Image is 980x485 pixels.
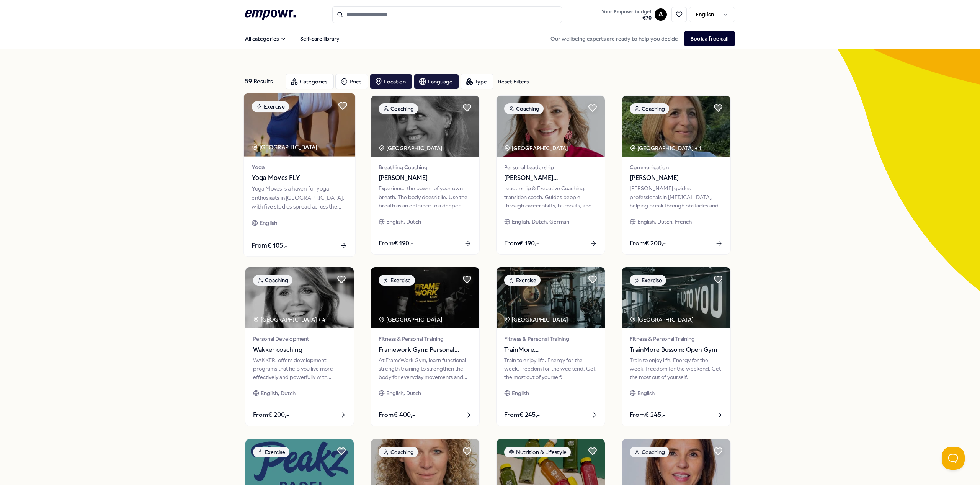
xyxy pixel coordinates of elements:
span: Communication [630,163,723,171]
span: TrainMore [GEOGRAPHIC_DATA]: Open Gym [504,345,597,355]
div: [PERSON_NAME] guides professionals in [MEDICAL_DATA], helping break through obstacles and behavio... [630,184,723,210]
span: [PERSON_NAME] [630,173,723,183]
a: package imageExercise[GEOGRAPHIC_DATA] Fitness & Personal TrainingFramework Gym: Personal Trainin... [371,267,480,426]
span: Personal Development [253,335,346,343]
span: TrainMore Bussum: Open Gym [630,345,723,355]
div: [GEOGRAPHIC_DATA] [504,315,569,324]
button: Location [370,74,412,89]
div: Coaching [253,275,292,286]
span: Fitness & Personal Training [630,335,723,343]
span: From € 245,- [504,410,540,420]
div: Coaching [504,103,544,114]
button: Price [335,74,368,89]
img: package image [371,96,479,157]
div: Coaching [630,447,669,457]
span: Fitness & Personal Training [379,335,472,343]
span: From € 245,- [630,410,665,420]
span: English [637,389,655,397]
div: Exercise [253,447,289,457]
button: Type [461,74,493,89]
div: [GEOGRAPHIC_DATA] [252,143,318,152]
span: Breathing Coaching [379,163,472,171]
span: From € 190,- [504,238,539,248]
span: Your Empowr budget [601,9,652,15]
div: Coaching [379,447,418,457]
button: Language [414,74,459,89]
img: package image [622,267,730,328]
div: Exercise [379,275,415,286]
div: [GEOGRAPHIC_DATA] [379,144,444,152]
span: English, Dutch, French [637,217,692,226]
div: Coaching [379,103,418,114]
span: English [512,389,529,397]
div: Coaching [630,103,669,114]
img: package image [244,93,355,157]
div: WAKKER. offers development programs that help you live more effectively and powerfully with great... [253,356,346,382]
span: From € 200,- [253,410,289,420]
div: [GEOGRAPHIC_DATA] + 1 [630,144,701,152]
div: Train to enjoy life. Energy for the week, freedom for the weekend. Get the most out of yourself. [504,356,597,382]
span: [PERSON_NAME] [379,173,472,183]
div: [GEOGRAPHIC_DATA] [379,315,444,324]
img: package image [371,267,479,328]
a: package imageExercise[GEOGRAPHIC_DATA] Fitness & Personal TrainingTrainMore Bussum: Open GymTrain... [622,267,731,426]
a: package imageExercise[GEOGRAPHIC_DATA] Fitness & Personal TrainingTrainMore [GEOGRAPHIC_DATA]: Op... [496,267,605,426]
img: package image [245,267,354,328]
button: A [655,8,667,21]
span: Yoga Moves FLY [252,173,347,183]
div: Leadership & Executive Coaching, transition coach. Guides people through career shifts, burnouts,... [504,184,597,210]
a: Self-care library [294,31,346,46]
div: [GEOGRAPHIC_DATA] + 4 [253,315,325,324]
nav: Main [239,31,346,46]
span: € 70 [601,15,652,21]
div: [GEOGRAPHIC_DATA] [504,144,569,152]
a: package imageCoaching[GEOGRAPHIC_DATA] + 4Personal DevelopmentWakker coachingWAKKER. offers devel... [245,267,354,426]
a: package imageCoaching[GEOGRAPHIC_DATA] Personal Leadership[PERSON_NAME] Coaching*Facilitation*Tea... [496,95,605,255]
img: package image [497,267,605,328]
span: English, Dutch, German [512,217,569,226]
span: English, Dutch [261,389,296,397]
div: Yoga Moves is a haven for yoga enthusiasts in [GEOGRAPHIC_DATA], with five studios spread across ... [252,185,347,211]
span: [PERSON_NAME] Coaching*Facilitation*Teams [504,173,597,183]
button: Book a free call [684,31,735,46]
button: All categories [239,31,292,46]
a: package imageCoaching[GEOGRAPHIC_DATA] Breathing Coaching[PERSON_NAME]Experience the power of you... [371,95,480,255]
a: Your Empowr budget€70 [598,7,655,23]
button: Categories [286,74,334,89]
span: From € 200,- [630,238,666,248]
span: From € 105,- [252,240,287,250]
div: Nutrition & Lifestyle [504,447,571,457]
img: package image [622,96,730,157]
div: Exercise [252,101,289,112]
img: package image [497,96,605,157]
span: English [260,219,277,227]
div: Train to enjoy life. Energy for the week, freedom for the weekend. Get the most out of yourself. [630,356,723,382]
iframe: Help Scout Beacon - Open [942,447,965,470]
div: Our wellbeing experts are ready to help you decide [544,31,735,46]
span: From € 400,- [379,410,415,420]
div: At FrameWork Gym, learn functional strength training to strengthen the body for everyday movement... [379,356,472,382]
a: package imageCoaching[GEOGRAPHIC_DATA] + 1Communication[PERSON_NAME][PERSON_NAME] guides professi... [622,95,731,255]
div: Experience the power of your own breath. The body doesn't lie. Use the breath as an entrance to a... [379,184,472,210]
span: English, Dutch [386,389,421,397]
span: Personal Leadership [504,163,597,171]
button: Your Empowr budget€70 [600,7,653,23]
span: English, Dutch [386,217,421,226]
div: [GEOGRAPHIC_DATA] [630,315,695,324]
span: Wakker coaching [253,345,346,355]
input: Search for products, categories or subcategories [332,6,562,23]
span: Framework Gym: Personal Training [379,345,472,355]
div: 59 Results [245,74,279,89]
span: From € 190,- [379,238,413,248]
span: Fitness & Personal Training [504,335,597,343]
div: Exercise [630,275,666,286]
span: Yoga [252,163,347,171]
div: Exercise [504,275,541,286]
div: Reset Filters [498,77,529,86]
a: package imageExercise[GEOGRAPHIC_DATA] YogaYoga Moves FLYYoga Moves is a haven for yoga enthusias... [243,93,356,257]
